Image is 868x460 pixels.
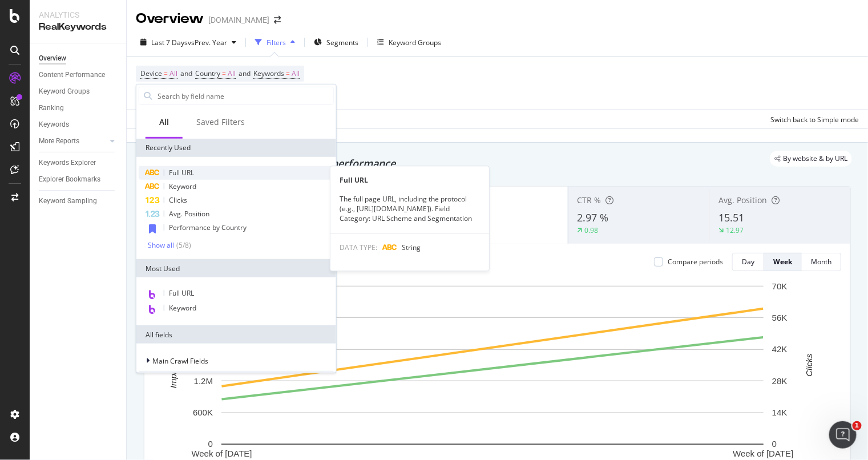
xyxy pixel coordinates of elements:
span: By website & by URL [783,155,847,162]
a: Keywords [39,119,118,131]
div: ( 5 / 8 ) [174,240,191,250]
div: Ranking [39,102,64,114]
span: Avg. Position [169,209,209,219]
span: Last 7 Days [151,38,188,47]
text: Impressions [168,342,178,388]
span: and [239,68,251,78]
button: Week [764,253,802,271]
text: 56K [772,313,788,322]
div: legacy label [770,151,852,167]
div: Overview [39,53,66,64]
button: Month [802,253,841,271]
div: More Reports [39,135,79,147]
div: Keyword Groups [39,86,90,98]
text: 70K [772,281,788,291]
text: 600K [193,407,213,417]
a: Keyword Groups [39,86,118,98]
a: Content Performance [39,69,118,81]
div: Explorer Bookmarks [39,173,100,185]
text: 42K [772,345,788,354]
span: Country [195,68,220,78]
div: Recently Used [136,139,336,157]
button: Last 7 DaysvsPrev. Year [136,33,241,51]
span: Full URL [169,288,194,298]
div: Saved Filters [196,116,245,128]
div: Full URL [330,175,489,185]
div: Analytics [39,9,117,21]
text: 1.2M [194,376,213,386]
span: = [164,68,168,78]
span: and [180,68,192,78]
div: Compare periods [668,257,723,267]
div: Keywords Explorer [39,157,96,169]
span: = [222,68,226,78]
span: Device [140,68,162,78]
div: Keyword Groups [389,38,441,47]
div: RealKeywords [39,21,117,34]
div: Content Performance [39,69,105,81]
span: Main Crawl Fields [152,356,208,365]
a: Overview [39,53,118,64]
div: Week [773,257,792,267]
span: Avg. Position [718,195,767,205]
div: [DOMAIN_NAME] [208,14,269,26]
button: Keyword Groups [373,33,446,51]
text: 0 [772,439,777,449]
span: Keyword [169,303,196,313]
span: 2.97 % [577,211,608,224]
text: Week of [DATE] [733,449,793,459]
text: Week of [DATE] [191,449,252,459]
text: Clicks [804,353,814,376]
span: 1 [853,421,862,430]
div: Keyword Sampling [39,195,97,207]
div: Most Used [136,259,336,277]
span: All [228,66,236,82]
span: Keywords [253,68,284,78]
button: Day [732,253,764,271]
span: All [292,66,300,82]
span: CTR % [577,195,601,205]
span: Full URL [169,168,194,177]
div: Month [811,257,831,267]
div: 12.97 [726,225,744,235]
span: Clicks [169,195,187,205]
span: Segments [326,38,358,47]
input: Search by field name [156,87,333,104]
button: Segments [309,33,363,51]
div: Show all [148,241,174,249]
a: Keywords Explorer [39,157,118,169]
div: arrow-right-arrow-left [274,16,281,24]
text: 14K [772,407,788,417]
text: 0 [208,439,213,449]
a: Explorer Bookmarks [39,173,118,185]
text: 28K [772,376,788,386]
span: Performance by Country [169,223,247,232]
div: All [159,116,169,128]
iframe: Intercom live chat [829,421,857,449]
div: Day [742,257,754,267]
span: All [169,66,177,82]
span: 15.51 [718,211,744,224]
span: vs Prev. Year [188,38,227,47]
a: More Reports [39,135,107,147]
div: The full page URL, including the protocol (e.g., [URL][DOMAIN_NAME]). Field Category: URL Scheme ... [330,195,489,224]
a: Ranking [39,102,118,114]
span: String [402,243,421,252]
span: DATA TYPE: [340,243,377,252]
a: Keyword Sampling [39,195,118,207]
div: 0.98 [584,225,598,235]
button: Switch back to Simple mode [766,110,859,128]
div: Overview [136,9,204,29]
div: Keywords [39,119,69,131]
div: Filters [267,38,286,47]
span: Keyword [169,181,196,191]
button: Filters [251,33,300,51]
div: All fields [136,325,336,344]
span: = [286,68,290,78]
div: Switch back to Simple mode [770,115,859,124]
div: URLs [139,371,334,389]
